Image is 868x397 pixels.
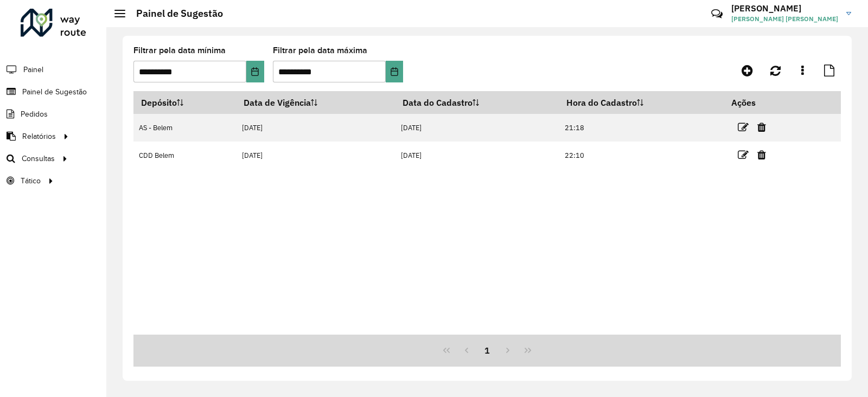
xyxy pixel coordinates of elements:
[757,148,766,162] a: Excluir
[395,114,559,142] td: [DATE]
[559,91,724,114] th: Hora do Cadastro
[125,8,223,20] h2: Painel de Sugestão
[395,142,559,169] td: [DATE]
[738,120,749,135] a: Editar
[133,44,226,57] label: Filtrar pela data mínima
[236,142,395,169] td: [DATE]
[273,44,367,57] label: Filtrar pela data máxima
[236,114,395,142] td: [DATE]
[133,114,236,142] td: AS - Belem
[738,148,749,162] a: Editar
[246,61,264,82] button: Choose Date
[731,14,838,24] span: [PERSON_NAME] [PERSON_NAME]
[133,91,236,114] th: Depósito
[395,91,559,114] th: Data do Cadastro
[21,175,41,187] span: Tático
[724,91,789,114] th: Ações
[22,86,87,98] span: Painel de Sugestão
[559,142,724,169] td: 22:10
[236,91,395,114] th: Data de Vigência
[23,64,43,75] span: Painel
[22,153,55,164] span: Consultas
[22,131,56,142] span: Relatórios
[133,142,236,169] td: CDD Belem
[559,114,724,142] td: 21:18
[757,120,766,135] a: Excluir
[731,3,838,14] h3: [PERSON_NAME]
[477,340,497,361] button: 1
[386,61,403,82] button: Choose Date
[21,108,48,120] span: Pedidos
[705,2,729,25] a: Contato Rápido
